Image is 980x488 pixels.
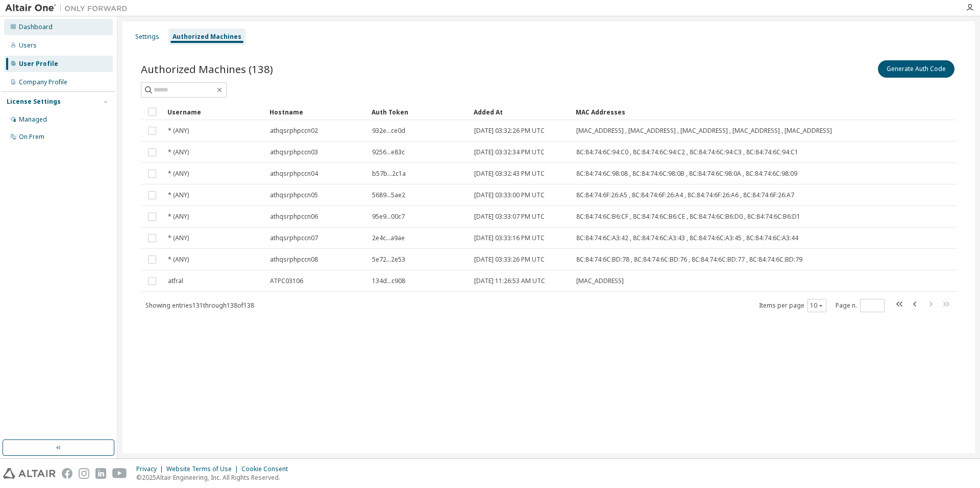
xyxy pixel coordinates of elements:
span: 8C:84:74:6F:26:A5 , 8C:84:74:6F:26:A4 , 8C:84:74:6F:26:A6 , 8C:84:74:6F:26:A7 [576,191,794,199]
span: 2e4c...a9ae [372,234,405,242]
div: Cookie Consent [241,465,294,473]
span: 932e...ce0d [372,127,405,135]
span: 8C:84:74:6C:98:08 , 8C:84:74:6C:98:0B , 8C:84:74:6C:98:0A , 8C:84:74:6C:98:09 [576,170,797,178]
div: Company Profile [19,78,67,86]
span: [MAC_ADDRESS] [576,277,624,285]
span: * (ANY) [168,213,189,221]
span: athqsrphpccn04 [270,170,318,178]
div: User Profile [19,60,58,68]
span: * (ANY) [168,127,189,135]
span: athqsrphpccn08 [270,255,318,264]
span: b57b...2c1a [372,170,406,178]
div: Managed [19,115,47,124]
span: athqsrphpccn06 [270,213,318,221]
span: * (ANY) [168,191,189,199]
span: * (ANY) [168,234,189,242]
span: [MAC_ADDRESS] , [MAC_ADDRESS] , [MAC_ADDRESS] , [MAC_ADDRESS] , [MAC_ADDRESS] [576,127,832,135]
span: 8C:84:74:6C:BD:78 , 8C:84:74:6C:BD:76 , 8C:84:74:6C:BD:77 , 8C:84:74:6C:BD:79 [576,255,802,264]
span: 5e72...2e53 [372,255,405,264]
div: Users [19,41,37,50]
span: athqsrphpccn03 [270,148,318,156]
span: [DATE] 03:33:00 PM UTC [474,191,545,199]
span: athqsrphpccn07 [270,234,318,242]
div: Website Terms of Use [166,465,241,473]
span: 8C:84:74:6C:A3:42 , 8C:84:74:6C:A3:43 , 8C:84:74:6C:A3:45 , 8C:84:74:6C:A3:44 [576,234,798,242]
div: On Prem [19,133,44,141]
span: athqsrphpccn05 [270,191,318,199]
span: [DATE] 11:26:53 AM UTC [474,277,545,285]
span: 95e9...00c7 [372,213,405,221]
span: Authorized Machines (138) [141,62,273,76]
span: 9256...e83c [372,148,405,156]
div: Settings [135,33,159,41]
div: Auth Token [372,104,465,120]
img: linkedin.svg [95,468,106,479]
span: Showing entries 131 through 138 of 138 [145,301,254,310]
span: * (ANY) [168,170,189,178]
button: Generate Auth Code [878,60,954,78]
span: Items per page [759,299,826,312]
div: Added At [474,104,568,120]
div: Authorized Machines [173,33,241,41]
div: License Settings [7,98,61,106]
div: Dashboard [19,23,53,31]
div: Privacy [136,465,166,473]
img: Altair One [5,3,133,13]
span: * (ANY) [168,255,189,264]
span: [DATE] 03:33:26 PM UTC [474,255,545,264]
img: altair_logo.svg [3,468,56,479]
div: Hostname [269,104,363,120]
span: 8C:84:74:6C:94:C0 , 8C:84:74:6C:94:C2 , 8C:84:74:6C:94:C3 , 8C:84:74:6C:94:C1 [576,148,798,156]
span: [DATE] 03:33:16 PM UTC [474,234,545,242]
p: © 2025 Altair Engineering, Inc. All Rights Reserved. [136,473,294,482]
span: * (ANY) [168,148,189,156]
img: instagram.svg [79,468,89,479]
img: youtube.svg [112,468,127,479]
span: atfral [168,277,183,285]
span: 134d...c908 [372,277,405,285]
span: 8C:84:74:6C:B6:CF , 8C:84:74:6C:B6:CE , 8C:84:74:6C:B6:D0 , 8C:84:74:6C:B6:D1 [576,213,800,221]
span: 5689...5ae2 [372,191,405,199]
img: facebook.svg [62,468,72,479]
span: athqsrphpccn02 [270,127,318,135]
span: [DATE] 03:33:07 PM UTC [474,213,545,221]
button: 10 [810,301,824,310]
span: ATPC03106 [270,277,303,285]
div: MAC Addresses [576,104,849,120]
span: [DATE] 03:32:34 PM UTC [474,148,545,156]
span: [DATE] 03:32:43 PM UTC [474,170,545,178]
span: [DATE] 03:32:26 PM UTC [474,127,545,135]
span: Page n. [836,299,885,312]
div: Username [167,104,261,120]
